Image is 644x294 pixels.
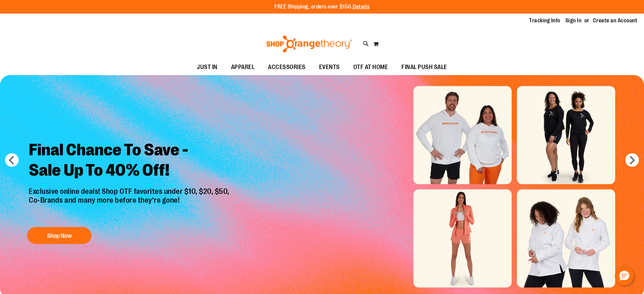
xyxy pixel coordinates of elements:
[615,267,634,286] button: Hello, have a question? Let’s chat.
[27,227,91,244] button: Shop Now
[261,60,312,75] a: ACCESSORIES
[231,60,255,75] span: APPAREL
[319,60,340,75] span: EVENTS
[565,17,582,24] a: Sign In
[401,60,447,75] span: FINAL PUSH SALE
[625,153,639,167] button: next
[395,60,454,75] a: FINAL PUSH SALE
[190,60,224,75] a: JUST IN
[197,60,217,75] span: JUST IN
[593,17,638,24] a: Create an Account
[268,60,306,75] span: ACCESSORIES
[265,36,353,52] img: Shop Orangetheory
[24,135,236,187] h2: Final Chance To Save - Sale Up To 40% Off!
[529,17,560,24] a: Tracking Info
[347,60,395,75] a: OTF AT HOME
[274,3,370,11] p: FREE Shipping, orders over $150.
[5,153,19,167] button: prev
[24,187,236,220] p: Exclusive online deals! Shop OTF favorites under $10, $20, $50, Co-Brands and many more before th...
[312,60,347,75] a: EVENTS
[353,4,370,10] a: Details
[24,135,236,247] a: Final Chance To Save -Sale Up To 40% Off! Exclusive online deals! Shop OTF favorites under $10, $...
[224,60,262,75] a: APPAREL
[353,60,388,75] span: OTF AT HOME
